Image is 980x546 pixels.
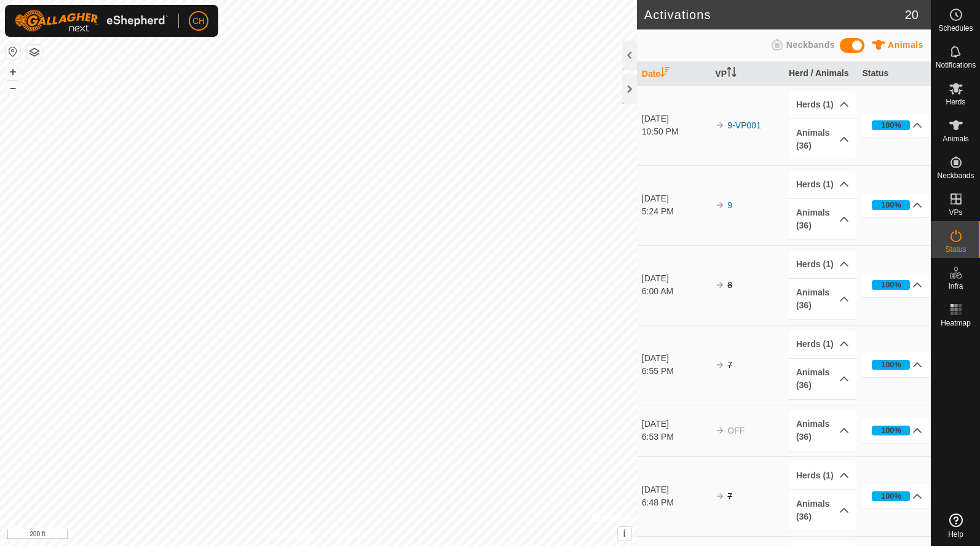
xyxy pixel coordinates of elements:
s: 7 [727,491,732,501]
p-accordion-header: 100% [862,113,930,138]
th: VP [710,62,784,86]
button: Reset Map [6,44,20,59]
span: OFF [727,426,745,435]
div: 6:53 PM [642,431,709,443]
div: [DATE] [642,483,709,496]
div: [DATE] [642,112,709,125]
span: Infra [948,283,963,290]
span: Animals [888,40,923,50]
button: – [6,80,20,95]
a: 9 [727,200,732,210]
div: 5:24 PM [642,205,709,218]
p-accordion-header: 100% [862,193,930,217]
p-accordion-header: Herds (1) [789,462,856,489]
div: 100% [881,424,901,436]
p-accordion-header: Herds (1) [789,330,856,358]
img: arrow [715,360,725,370]
p-accordion-header: Herds (1) [789,171,856,198]
div: [DATE] [642,272,709,285]
div: 100% [872,426,910,435]
span: CH [192,15,205,28]
a: Privacy Policy [270,530,316,541]
p-accordion-header: 100% [862,484,930,509]
div: 6:00 AM [642,285,709,298]
div: 6:55 PM [642,365,709,378]
th: Date [637,62,711,86]
div: 100% [872,120,910,130]
h2: Activations [644,7,905,22]
p-accordion-header: Animals (36) [789,279,856,319]
s: 7 [727,360,732,370]
span: Neckbands [786,40,835,50]
th: Status [857,62,931,86]
p-accordion-header: Animals (36) [789,410,856,451]
div: [DATE] [642,352,709,365]
div: 100% [881,119,901,131]
img: arrow [715,120,725,130]
p-accordion-header: 100% [862,418,930,443]
div: 6:48 PM [642,496,709,509]
a: Help [931,509,980,543]
p-accordion-header: 100% [862,273,930,297]
div: 10:50 PM [642,125,709,138]
div: 100% [872,280,910,290]
div: [DATE] [642,418,709,431]
p-accordion-header: Herds (1) [789,91,856,119]
p-accordion-header: Animals (36) [789,119,856,160]
span: Neckbands [937,172,974,179]
p-accordion-header: Herds (1) [789,251,856,278]
a: Contact Us [331,530,367,541]
img: arrow [715,200,725,210]
p-sorticon: Activate to sort [660,69,670,79]
a: 9-VP001 [727,120,761,130]
p-accordion-header: 100% [862,353,930,377]
span: VPs [949,209,962,216]
p-sorticon: Activate to sort [727,69,737,79]
th: Herd / Animals [784,62,858,86]
span: Heatmap [941,319,971,327]
div: 100% [881,279,901,291]
img: arrow [715,426,725,435]
span: Herds [946,98,965,106]
span: Schedules [938,25,973,32]
p-accordion-header: Animals (36) [789,490,856,531]
img: arrow [715,491,725,501]
span: Notifications [936,61,976,69]
button: + [6,64,20,79]
p-accordion-header: Animals (36) [789,199,856,240]
span: 20 [905,6,919,24]
div: 100% [872,360,910,370]
span: Animals [942,135,969,142]
s: 8 [727,280,732,290]
div: 100% [881,490,901,502]
div: 100% [881,199,901,211]
p-accordion-header: Animals (36) [789,359,856,399]
div: 100% [872,200,910,210]
div: [DATE] [642,192,709,205]
button: i [618,527,631,540]
img: arrow [715,280,725,290]
img: Gallagher Logo [15,10,168,32]
div: 100% [872,491,910,501]
button: Map Layers [27,45,42,60]
span: Status [945,246,966,253]
span: i [623,528,626,539]
div: 100% [881,359,901,370]
span: Help [948,531,963,538]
